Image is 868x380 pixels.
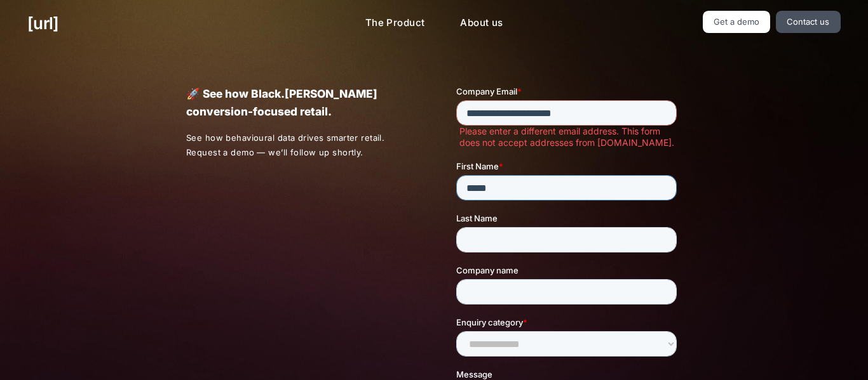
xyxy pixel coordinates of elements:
a: About us [450,11,513,36]
a: Get a demo [703,11,771,33]
a: The Product [355,11,435,36]
a: Contact us [776,11,841,33]
p: See how behavioural data drives smarter retail. Request a demo — we’ll follow up shortly. [186,131,412,160]
p: 🚀 See how Black.[PERSON_NAME] conversion-focused retail. [186,85,412,121]
a: [URL] [27,11,58,36]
